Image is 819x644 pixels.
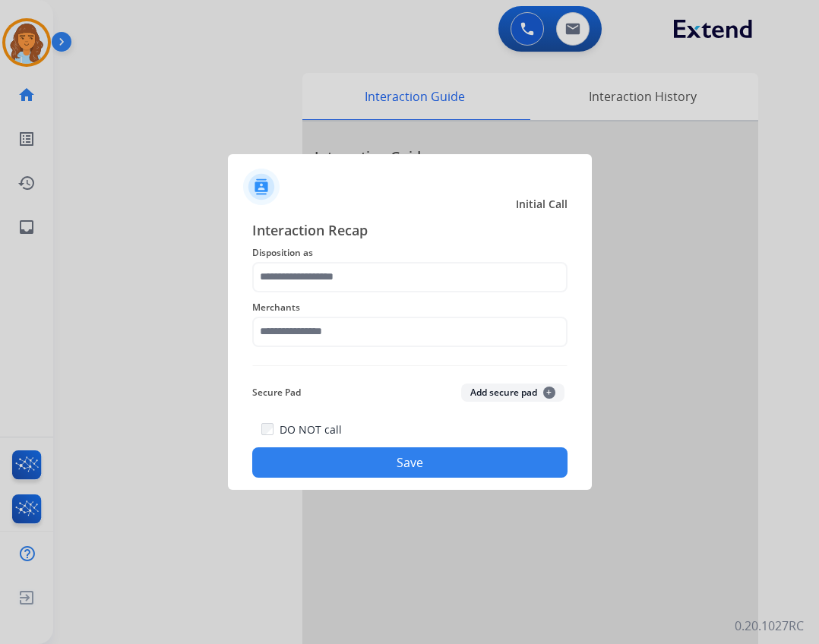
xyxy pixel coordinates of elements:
[252,365,568,366] img: contact-recap-line.svg
[280,422,342,437] label: DO NOT call
[461,384,564,402] button: Add secure pad+
[252,244,568,262] span: Disposition as
[243,169,280,205] img: contactIcon
[735,617,804,635] p: 0.20.1027RC
[252,447,568,478] button: Save
[252,219,568,244] span: Interaction Recap
[543,387,555,399] span: +
[252,384,301,402] span: Secure Pad
[252,298,568,317] span: Merchants
[516,197,568,212] span: Initial Call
